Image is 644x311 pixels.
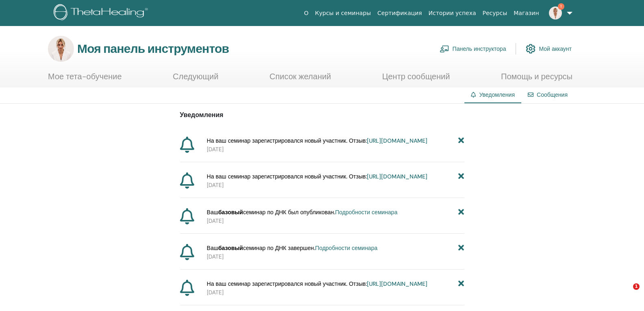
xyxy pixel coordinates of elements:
a: Список желаний [269,72,331,87]
font: Мое тета-обучение [48,71,122,82]
img: chalkboard-teacher.svg [440,45,449,52]
font: Магазин [514,10,539,16]
font: Панель инструктора [453,46,506,53]
a: Сертификация [374,6,425,21]
font: На ваш семинар зарегистрировался новый участник. Отзыв: [207,280,367,287]
img: logo.png [54,4,151,22]
a: [URL][DOMAIN_NAME] [367,173,427,180]
a: Курсы и семинары [312,6,374,21]
font: [DATE] [207,146,223,153]
font: Список желаний [269,71,331,82]
a: [URL][DOMAIN_NAME] [367,137,427,144]
font: Помощь и ресурсы [501,71,572,82]
font: Следующий [173,71,218,82]
img: default.jpg [549,7,562,20]
a: Помощь и ресурсы [501,72,572,87]
a: Ресурсы [479,6,511,21]
font: [DATE] [207,217,223,224]
a: Магазин [510,6,542,21]
a: О [301,6,312,21]
font: Уведомления [479,91,515,98]
img: default.jpg [48,36,74,62]
font: 1 [635,284,638,289]
img: cog.svg [526,42,536,56]
font: О [304,10,308,16]
font: базовый [218,209,243,216]
iframe: Интерком-чат в режиме реального времени [616,283,636,303]
a: Мой аккаунт [526,40,572,58]
font: 1 [560,4,562,9]
font: Моя панель инструментов [77,41,229,57]
font: Курсы и семинары [315,10,371,16]
font: [DATE] [207,253,223,260]
font: Ваш [207,244,218,252]
a: [URL][DOMAIN_NAME] [367,280,427,287]
font: Сертификация [377,10,422,16]
font: семинар по ДНК завершен. [243,244,315,252]
a: Следующий [173,72,218,87]
a: Панель инструктора [440,40,506,58]
font: [DATE] [207,289,223,296]
font: На ваш семинар зарегистрировался новый участник. Отзыв: [207,137,367,144]
a: Центр сообщений [382,72,450,87]
font: семинар по ДНК был опубликован. [243,209,335,216]
font: Уведомления [180,111,223,119]
font: Ваш [207,209,218,216]
font: Мой аккаунт [539,46,572,53]
font: На ваш семинар зарегистрировался новый участник. Отзыв: [207,173,367,180]
font: базовый [218,244,243,252]
a: Сообщения [537,91,568,98]
font: Ресурсы [483,10,507,16]
font: Истории успеха [429,10,476,16]
a: Истории успеха [425,6,479,21]
font: [DATE] [207,181,223,189]
font: Центр сообщений [382,71,450,82]
a: Подробности семинара [335,209,397,216]
a: Подробности семинара [315,244,377,252]
a: Мое тета-обучение [48,72,122,87]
